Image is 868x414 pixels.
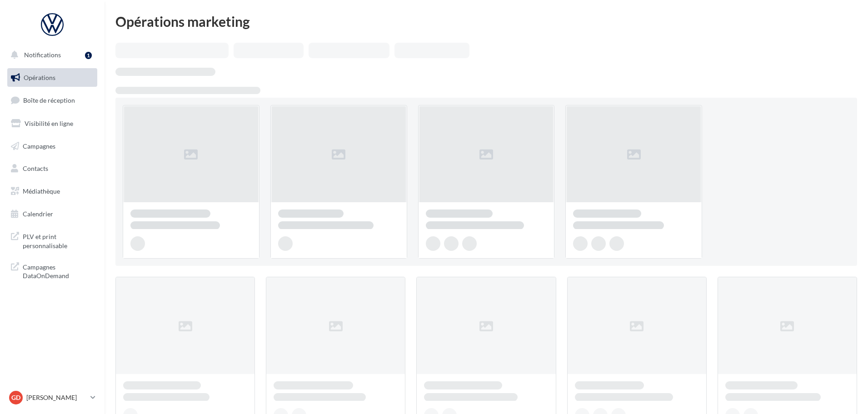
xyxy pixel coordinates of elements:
[7,389,97,406] a: GD [PERSON_NAME]
[23,230,94,250] span: PLV et print personnalisable
[25,120,73,127] span: Visibilité en ligne
[5,45,95,65] button: Notifications 1
[5,90,99,110] a: Boîte de réception
[23,96,75,104] span: Boîte de réception
[24,74,55,81] span: Opérations
[5,182,99,201] a: Médiathèque
[5,227,99,254] a: PLV et print personnalisable
[23,210,53,218] span: Calendrier
[115,15,857,28] div: Opérations marketing
[5,68,99,87] a: Opérations
[23,165,48,172] span: Contacts
[24,51,61,59] span: Notifications
[5,114,99,133] a: Visibilité en ligne
[5,257,99,284] a: Campagnes DataOnDemand
[85,52,92,59] div: 1
[5,137,99,156] a: Campagnes
[5,159,99,178] a: Contacts
[23,187,60,195] span: Médiathèque
[26,393,87,402] p: [PERSON_NAME]
[23,142,55,150] span: Campagnes
[5,205,99,224] a: Calendrier
[23,261,94,280] span: Campagnes DataOnDemand
[11,393,20,402] span: GD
